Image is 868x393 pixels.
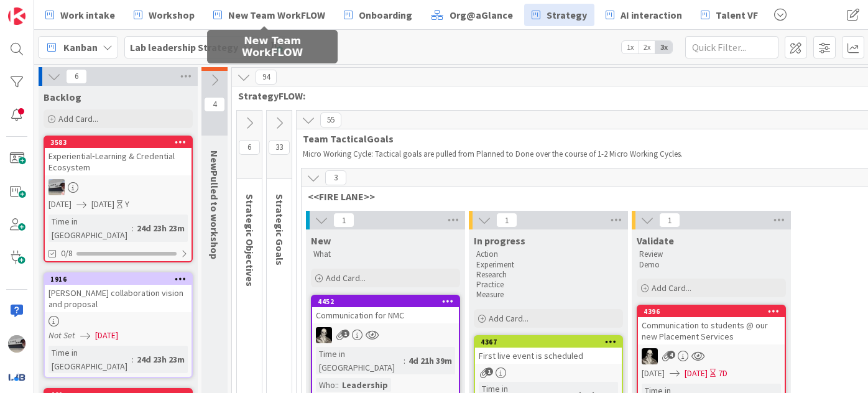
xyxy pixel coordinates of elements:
span: Strategy [547,7,587,22]
span: Add Card... [326,272,366,284]
span: 1 [496,213,517,228]
span: : [132,221,134,235]
div: Communication to students @ our new Placement Services [638,317,785,344]
div: 1916[PERSON_NAME] collaboration vision and proposal [45,274,192,312]
span: In progress [474,234,525,247]
span: 1 [659,213,680,228]
div: WS [312,327,459,343]
span: 2x [639,41,655,53]
span: 1x [622,41,639,53]
a: AI interaction [598,4,690,26]
p: Measure [476,290,621,300]
div: 3583Experiential‑Learning & Credential Ecosystem [45,137,192,175]
span: Work intake [60,7,115,22]
span: Add Card... [58,113,98,124]
p: Demo [639,260,783,270]
a: Onboarding [336,4,420,26]
span: : [337,378,339,392]
div: 24d 23h 23m [134,353,188,366]
img: jB [8,335,25,353]
div: 4452 [318,297,459,306]
span: 55 [320,113,341,127]
span: AI interaction [621,7,682,22]
span: 94 [256,70,277,85]
span: [DATE] [642,367,665,380]
span: 4 [204,97,225,112]
span: Backlog [44,91,81,103]
a: Talent VF [693,4,765,26]
div: 4367First live event is scheduled [475,336,622,364]
div: Leadership [339,378,391,392]
p: Research [476,270,621,280]
div: 4396Communication to students @ our new Placement Services [638,306,785,344]
span: 33 [269,140,290,155]
span: Org@aGlance [450,7,513,22]
div: Y [125,198,129,211]
div: 4396 [638,306,785,317]
span: 1 [333,213,354,228]
div: 4367 [475,336,622,348]
span: : [404,354,405,368]
p: Experiment [476,260,621,270]
span: 6 [66,69,87,84]
span: Talent VF [716,7,758,22]
i: Not Set [48,330,75,341]
span: Add Card... [489,313,529,324]
a: Org@aGlance [423,4,520,26]
p: Review [639,249,783,259]
img: WS [642,348,658,364]
img: avatar [8,368,25,386]
a: 3583Experiential‑Learning & Credential EcosystemjB[DATE][DATE]YTime in [GEOGRAPHIC_DATA]:24d 23h ... [44,136,193,262]
div: Time in [GEOGRAPHIC_DATA] [316,347,404,374]
span: [DATE] [91,198,114,211]
p: What [313,249,458,259]
h5: New Team WorkFLOW [212,35,333,58]
span: [DATE] [95,329,118,342]
div: 4452 [312,296,459,307]
span: New [311,234,331,247]
a: Strategy [524,4,594,26]
div: WS [638,348,785,364]
div: 24d 23h 23m [134,221,188,235]
div: Time in [GEOGRAPHIC_DATA] [48,346,132,373]
b: Lab leadership Strategy [130,41,238,53]
p: Practice [476,280,621,290]
span: [DATE] [48,198,72,211]
div: 7D [718,367,727,380]
a: 1916[PERSON_NAME] collaboration vision and proposalNot Set[DATE]Time in [GEOGRAPHIC_DATA]:24d 23h... [44,272,193,378]
div: 4d 21h 39m [405,354,455,368]
a: Work intake [38,4,122,26]
span: : [132,353,134,366]
span: Kanban [63,40,98,55]
span: Strategic Objectives [244,194,256,287]
span: NewPulled to workshop [208,150,221,259]
img: jB [48,179,65,195]
div: 4396 [644,307,785,316]
div: Time in [GEOGRAPHIC_DATA] [48,215,132,242]
span: 0/8 [61,247,73,260]
input: Quick Filter... [685,36,778,58]
img: WS [316,327,332,343]
span: Validate [637,234,674,247]
p: Action [476,249,621,259]
div: Communication for NMC [312,307,459,323]
span: Add Card... [652,282,691,294]
span: 4 [667,351,675,359]
div: [PERSON_NAME] collaboration vision and proposal [45,285,192,312]
div: Who: [316,378,337,392]
div: 4452Communication for NMC [312,296,459,323]
div: jB [45,179,192,195]
div: 4367 [481,338,622,346]
span: 1 [341,330,349,338]
span: Workshop [149,7,195,22]
span: Onboarding [359,7,412,22]
span: [DATE] [685,367,708,380]
img: Visit kanbanzone.com [8,7,25,25]
span: Strategic Goals [274,194,286,266]
div: 3583 [45,137,192,148]
div: 3583 [50,138,192,147]
span: 3 [325,170,346,185]
div: 1916 [45,274,192,285]
span: 1 [485,368,493,376]
div: First live event is scheduled [475,348,622,364]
